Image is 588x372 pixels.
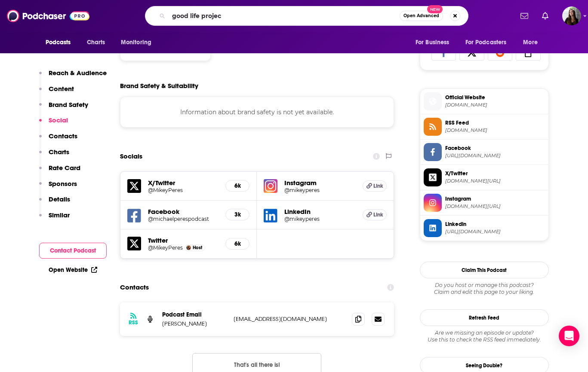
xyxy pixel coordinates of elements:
[148,236,219,244] h5: Twitter
[49,69,107,77] p: Reach & Audience
[49,266,97,274] a: Open Website
[409,34,460,51] button: open menu
[233,211,242,218] h5: 3k
[7,8,89,24] img: Podchaser - Follow, Share and Rate Podcasts
[49,164,80,172] p: Rate Card
[233,182,242,189] h5: 6k
[169,9,400,23] input: Search podcasts, credits, & more...
[148,244,183,251] a: @MikeyPeres
[264,179,277,193] img: iconImage
[39,243,107,259] button: Contact Podcast
[517,34,548,51] button: open menu
[424,118,545,136] a: RSS Feed[DOMAIN_NAME]
[460,34,519,51] button: open menu
[445,119,545,127] span: RSS Feed
[424,92,545,110] a: Official Website[DOMAIN_NAME]
[420,282,549,289] span: Do you host or manage this podcast?
[145,6,468,26] div: Search podcasts, credits, & more...
[49,211,70,219] p: Similar
[234,315,345,323] p: [EMAIL_ADDRESS][DOMAIN_NAME]
[284,207,356,216] h5: LinkedIn
[420,262,549,278] button: Claim This Podcast
[148,187,219,193] a: @MikeyPeres
[465,37,507,49] span: For Podcasters
[424,219,545,237] a: Linkedin[URL][DOMAIN_NAME]
[363,209,387,220] a: Link
[120,97,394,128] div: Information about brand safety is not yet available.
[49,148,69,156] p: Charts
[120,279,149,296] h2: Contacts
[424,143,545,161] a: Facebook[URL][DOMAIN_NAME]
[445,195,545,203] span: Instagram
[562,6,581,25] button: Show profile menu
[162,311,227,318] p: Podcast Email
[400,11,443,21] button: Open AdvancedNew
[420,309,549,326] button: Refresh Feed
[562,6,581,25] span: Logged in as bnmartinn
[121,37,151,49] span: Monitoring
[445,203,545,210] span: instagram.com/mikeyperes
[162,320,227,327] p: [PERSON_NAME]
[186,245,191,250] img: Michael Peres
[39,116,68,132] button: Social
[46,37,71,49] span: Podcasts
[445,229,545,235] span: https://www.linkedin.com/in/mikeyperes
[49,85,74,93] p: Content
[445,127,545,134] span: podcast.michaelperes.com
[445,144,545,152] span: Facebook
[120,82,198,90] h2: Brand Safety & Suitability
[49,180,77,188] p: Sponsors
[284,216,356,222] a: @mikeyperes
[445,102,545,108] span: podcast.michaelperes.com
[87,37,105,49] span: Charts
[120,148,142,165] h2: Socials
[148,179,219,187] h5: X/Twitter
[129,319,138,326] h3: RSS
[40,34,82,51] button: open menu
[193,245,202,250] span: Host
[424,168,545,186] a: X/Twitter[DOMAIN_NAME][URL]
[559,326,579,346] div: Open Intercom Messenger
[445,220,545,228] span: Linkedin
[39,148,69,164] button: Charts
[233,240,242,247] h5: 6k
[523,37,538,49] span: More
[403,14,439,18] span: Open Advanced
[39,69,107,85] button: Reach & Audience
[49,132,77,140] p: Contacts
[445,170,545,177] span: X/Twitter
[115,34,163,51] button: open menu
[420,329,549,343] div: Are we missing an episode or update? Use this to check the RSS feed immediately.
[363,180,387,192] a: Link
[148,216,219,222] a: @michaelperespodcast
[420,282,549,296] div: Claim and edit this page to your liking.
[445,178,545,184] span: twitter.com/MikeyPeres
[373,211,383,218] span: Link
[284,187,356,193] a: @mikeyperes
[49,195,70,203] p: Details
[445,94,545,101] span: Official Website
[284,179,356,187] h5: Instagram
[49,116,68,124] p: Social
[39,195,70,211] button: Details
[424,194,545,212] a: Instagram[DOMAIN_NAME][URL]
[539,9,552,23] a: Show notifications dropdown
[39,180,77,195] button: Sponsors
[373,183,383,189] span: Link
[39,164,80,180] button: Rate Card
[517,9,532,23] a: Show notifications dropdown
[562,6,581,25] img: User Profile
[39,101,88,116] button: Brand Safety
[39,85,74,101] button: Content
[81,34,111,51] a: Charts
[39,211,70,227] button: Similar
[49,101,88,109] p: Brand Safety
[148,207,219,216] h5: Facebook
